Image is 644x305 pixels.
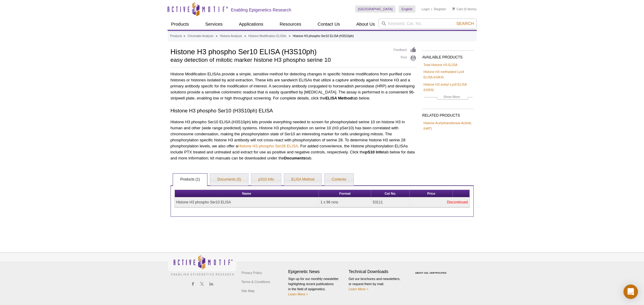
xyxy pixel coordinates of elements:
a: Contents [325,174,354,186]
img: Active Motif, [168,253,237,277]
span: Search [456,21,474,26]
strong: Documents [284,156,306,160]
a: Register [434,7,446,11]
p: Histone Modification ELISAs provide a simple, sensitive method for detecting changes in specific ... [171,71,416,101]
li: » [289,34,290,38]
a: Print [394,55,416,61]
a: ELISA Method [284,174,322,186]
a: English [399,5,415,13]
a: Histone H3 methylated Lys4 ELISA (H3K4) [424,69,473,80]
a: Total Histone H3 ELISA [424,62,458,68]
a: Learn More > [349,287,369,291]
h1: Histone H3 phospho Ser10 ELISA (H3S10ph) [171,47,388,56]
a: pS10 Info [251,174,281,186]
input: Keyword, Cat. No. [379,18,477,29]
li: » [244,34,246,38]
a: ABOUT SSL CERTIFICATES [415,272,447,274]
h3: Histone H3 phospho Ser10 (H3S10ph) ELISA [171,107,416,115]
table: Click to Verify - This site chose Symantec SSL for secure e-commerce and confidential communicati... [409,263,454,276]
a: Show More [424,94,473,101]
h2: RELATED PRODUCTS [422,108,474,119]
a: Applications [235,18,267,30]
a: Histone Acetyltransferase Activity (HAT) [424,120,473,131]
td: 1 x 96 rxns [319,197,371,207]
strong: ELISA Method [325,96,352,100]
li: » [184,34,185,38]
li: | [431,5,432,13]
a: Learn More > [288,292,308,296]
a: Products [170,33,182,39]
button: Search [454,21,476,26]
a: Documents (5) [210,174,248,186]
th: Name [175,190,319,197]
a: Resources [276,18,305,30]
h4: Technical Downloads [349,269,406,274]
a: Cart [452,7,463,11]
h2: AVAILABLE PRODUCTS [422,50,474,61]
a: Histone H3 phospho Ser28 ELISA [238,144,298,148]
a: Chromatin Analysis [187,33,213,39]
a: [GEOGRAPHIC_DATA] [355,5,396,13]
a: Site Map [240,286,256,295]
a: Feedback [394,47,416,53]
a: Histone Analysis [220,33,242,39]
th: Cat No. [371,190,410,197]
th: Price [410,190,453,197]
td: Histone H3 phospho Ser10 ELISA [175,197,319,207]
a: Products [168,18,193,30]
td: 53111 [371,197,410,207]
p: Histone H3 phospho Ser10 ELISA (H3S10ph) kits provide everything needed to screen for phosphoryla... [171,119,416,161]
th: Format [319,190,371,197]
li: (0 items) [452,5,477,13]
h2: easy detection of mitotic marker histone H3 phospho serine 10 [171,57,388,63]
li: » [216,34,218,38]
p: Sign up for our monthly newsletter highlighting recent publications in the field of epigenetics. [288,276,346,297]
a: Contact Us [314,18,344,30]
a: Terms & Conditions [240,277,272,286]
img: Your Cart [452,7,455,10]
a: About Us [353,18,379,30]
td: Discontinued [410,197,469,207]
p: Get our brochures and newsletters, or request them by mail. [349,276,406,292]
a: Privacy Policy [240,268,264,277]
li: Histone H3 phospho Ser10 ELISA (H3S10ph) [293,34,354,38]
h4: Epigenetic News [288,269,346,274]
h2: Enabling Epigenetics Research [231,7,291,13]
strong: pS10 Info [365,150,383,154]
a: Products (1) [173,174,207,186]
a: Histone Modification ELISAs [248,33,287,39]
a: Services [202,18,226,30]
a: Login [421,7,430,11]
div: Open Intercom Messenger [623,285,638,299]
a: Histone H3 acetyl Lys9 ELISA (H3K9) [424,82,473,93]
